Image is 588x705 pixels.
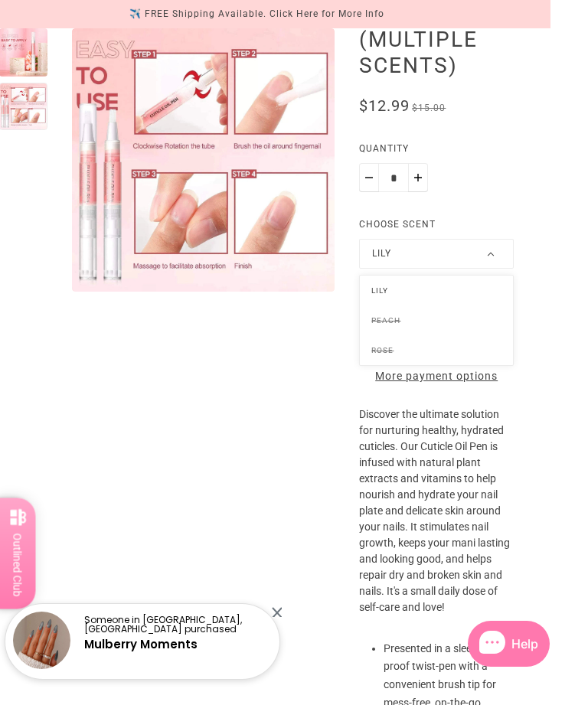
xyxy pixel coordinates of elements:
span: $12.99 [359,96,410,115]
span: $15.00 [412,103,446,113]
button: Lily [359,239,514,269]
a: More payment options [359,368,514,384]
li: Lily [360,276,513,305]
p: Someone in [GEOGRAPHIC_DATA], [GEOGRAPHIC_DATA] purchased [84,615,266,634]
button: Plus [408,163,428,192]
li: Peach [360,305,513,335]
li: Rose [360,335,513,365]
img: Cuticle Oil Pen (Multiple Scents) [72,28,335,292]
label: Choose Scent [359,217,436,233]
a: Mulberry Moments [84,636,198,652]
button: Minus [359,163,379,192]
p: Discover the ultimate solution for nurturing healthy, hydrated cuticles. Our Cuticle Oil Pen is i... [359,406,514,640]
label: Quantity [359,141,514,163]
div: ✈️ FREE Shipping Available. Click Here for More Info [129,6,384,22]
modal-trigger: Enlarge product image [72,28,335,292]
div: Lily [372,246,391,262]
